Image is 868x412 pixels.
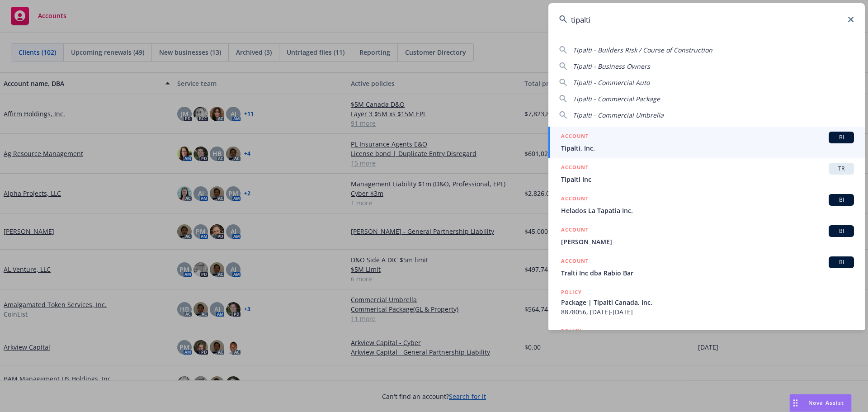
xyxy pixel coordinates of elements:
button: Nova Assist [789,394,852,412]
input: Search... [548,3,865,36]
h5: ACCOUNT [561,256,589,267]
span: Tipalti - Builders Risk / Course of Construction [573,46,712,54]
a: ACCOUNTBITralti Inc dba Rabio Bar [548,251,865,283]
span: Tralti Inc dba Rabio Bar [561,268,854,278]
h5: POLICY [561,288,582,297]
h5: POLICY [561,327,582,336]
span: Tipalti - Commercial Auto [573,78,650,87]
h5: ACCOUNT [561,225,589,236]
a: ACCOUNTTRTipalti Inc [548,158,865,189]
span: BI [832,227,850,235]
span: Tipalti, Inc. [561,143,854,153]
a: ACCOUNTBITipalti, Inc. [548,127,865,158]
span: Tipalti - Commercial Umbrella [573,111,664,119]
span: BI [832,258,850,266]
span: Tipalti - Commercial Package [573,95,660,103]
span: Package | Tipalti Canada, Inc. [561,298,854,307]
span: Tipalti Inc [561,175,854,184]
a: ACCOUNTBIHelados La Tapatia Inc. [548,189,865,220]
h5: ACCOUNT [561,163,589,174]
a: POLICY [548,322,865,360]
span: [PERSON_NAME] [561,237,854,246]
a: POLICYPackage | Tipalti Canada, Inc.8878056, [DATE]-[DATE] [548,283,865,322]
a: ACCOUNTBI[PERSON_NAME] [548,220,865,251]
span: BI [832,196,850,204]
h5: ACCOUNT [561,194,589,205]
div: Drag to move [790,394,801,412]
span: 8878056, [DATE]-[DATE] [561,307,854,317]
span: Helados La Tapatia Inc. [561,206,854,215]
span: Tipalti - Business Owners [573,62,650,71]
span: Nova Assist [808,399,844,407]
h5: ACCOUNT [561,132,589,142]
span: TR [832,165,850,173]
span: BI [832,133,850,142]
